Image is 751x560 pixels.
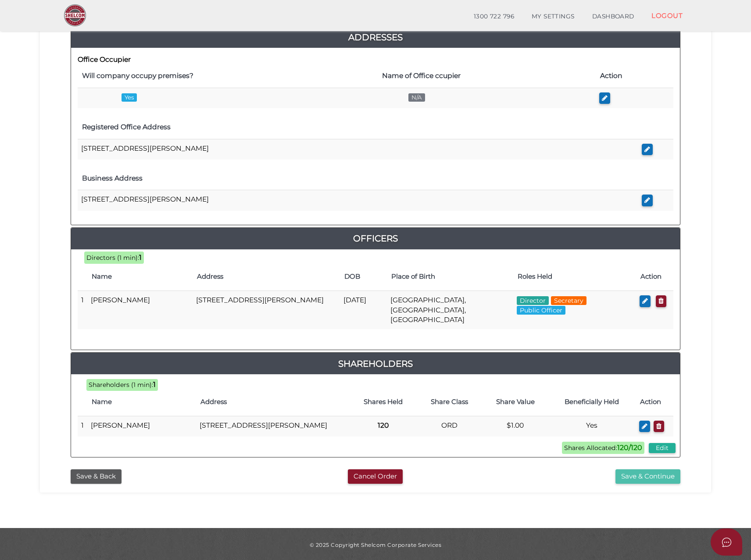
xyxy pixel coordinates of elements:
td: 1 [78,416,87,436]
a: Addresses [71,30,680,44]
th: Action [596,64,673,88]
span: N/A [408,93,425,102]
td: Yes [548,416,636,436]
h4: Share Value [487,398,544,406]
h4: Name [92,273,188,280]
span: Public Officer [517,306,565,315]
b: 1 [153,380,156,389]
b: 1 [139,253,142,262]
span: Directors (1 min): [86,254,139,262]
th: Name of Office ccupier [378,64,596,88]
button: Save & Back [71,469,122,484]
th: Will company occupy premises? [78,64,378,88]
a: 1300 722 796 [465,8,523,25]
a: MY SETTINGS [523,8,583,25]
h4: Name [92,398,192,406]
button: Save & Continue [615,469,680,484]
td: [PERSON_NAME] [87,291,193,329]
td: [STREET_ADDRESS][PERSON_NAME] [78,139,638,159]
h4: Address [200,398,345,406]
a: Officers [71,231,680,245]
b: 120 [378,421,389,429]
h4: Roles Held [518,273,632,280]
th: Business Address [78,167,638,190]
a: Shareholders [71,357,680,371]
h4: Beneficially Held [553,398,631,406]
span: Director [517,296,549,305]
a: LOGOUT [643,7,691,25]
h4: Action [640,398,669,406]
th: Registered Office Address [78,116,638,139]
b: Office Occupier [78,55,131,64]
td: [STREET_ADDRESS][PERSON_NAME] [193,291,340,329]
h4: Action [640,273,669,280]
span: Secretary [551,296,586,305]
span: Yes [122,93,137,102]
h4: Place of Birth [391,273,508,280]
a: DASHBOARD [583,8,643,25]
td: [DATE] [340,291,387,329]
td: ORD [416,416,482,436]
span: Shareholders (1 min): [89,381,153,389]
h4: Share Class [421,398,478,406]
h4: Address [197,273,336,280]
span: Shares Allocated: [562,442,644,454]
h4: DOB [344,273,383,280]
td: [STREET_ADDRESS][PERSON_NAME] [78,190,638,211]
div: © 2025 Copyright Shelcom Corporate Services [46,541,705,549]
td: $1.00 [483,416,548,436]
h4: Shares Held [354,398,412,406]
b: 120/120 [617,443,642,452]
button: Cancel Order [348,469,403,484]
td: [PERSON_NAME] [87,416,196,436]
td: 1 [78,291,87,329]
button: Edit [649,443,676,453]
td: [GEOGRAPHIC_DATA], [GEOGRAPHIC_DATA], [GEOGRAPHIC_DATA] [387,291,513,329]
button: Open asap [711,528,742,556]
td: [STREET_ADDRESS][PERSON_NAME] [196,416,350,436]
